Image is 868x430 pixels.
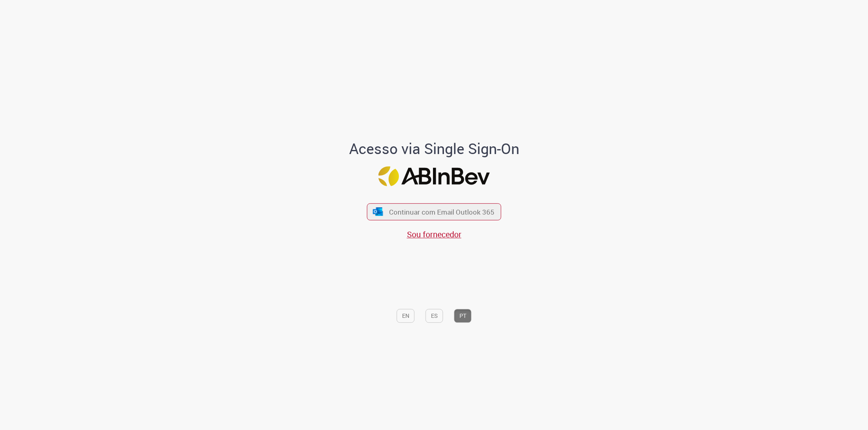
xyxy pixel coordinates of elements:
img: ícone Azure/Microsoft 360 [372,207,383,216]
button: PT [454,309,472,323]
button: ES [426,309,443,323]
button: EN [397,309,415,323]
a: Sou fornecedor [407,229,461,240]
span: Continuar com Email Outlook 365 [389,207,494,217]
button: ícone Azure/Microsoft 360 Continuar com Email Outlook 365 [367,204,501,220]
h1: Acesso via Single Sign-On [321,141,547,157]
img: Logo ABInBev [378,166,490,186]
